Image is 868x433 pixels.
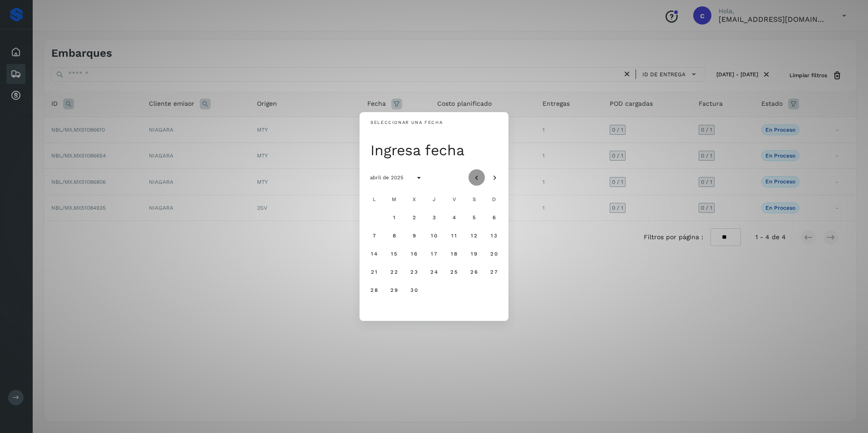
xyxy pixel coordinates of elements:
[466,264,482,280] button: sábado, 26 de abril de 2025
[492,214,496,221] span: 6
[430,269,438,275] span: 24
[465,190,483,208] div: S
[372,232,376,239] span: 7
[366,246,382,262] button: lunes, 14 de abril de 2025
[410,269,418,275] span: 23
[386,264,402,280] button: martes, 22 de abril de 2025
[362,169,411,186] button: abril de 2025
[390,269,398,275] span: 22
[370,141,503,159] div: Ingresa fecha
[472,214,476,221] span: 5
[470,232,477,239] span: 12
[386,227,402,244] button: martes, 8 de abril de 2025
[411,169,427,186] button: Seleccionar año
[405,190,423,208] div: X
[386,246,402,262] button: martes, 15 de abril de 2025
[486,209,502,226] button: domingo, 6 de abril de 2025
[386,282,402,298] button: martes, 29 de abril de 2025
[450,251,457,257] span: 18
[432,214,436,221] span: 3
[406,227,422,244] button: miércoles, 9 de abril de 2025
[446,246,462,262] button: viernes, 18 de abril de 2025
[452,214,456,221] span: 4
[486,246,502,262] button: domingo, 20 de abril de 2025
[366,282,382,298] button: lunes, 28 de abril de 2025
[406,209,422,226] button: miércoles, 2 de abril de 2025
[451,232,457,239] span: 11
[426,227,442,244] button: jueves, 10 de abril de 2025
[450,269,458,275] span: 25
[426,209,442,226] button: jueves, 3 de abril de 2025
[412,214,416,221] span: 2
[425,190,443,208] div: J
[366,264,382,280] button: lunes, 21 de abril de 2025
[446,264,462,280] button: viernes, 25 de abril de 2025
[430,251,437,257] span: 17
[390,251,397,257] span: 15
[426,246,442,262] button: jueves, 17 de abril de 2025
[490,269,498,275] span: 27
[392,232,396,239] span: 8
[410,287,418,293] span: 30
[466,209,482,226] button: sábado, 5 de abril de 2025
[390,287,398,293] span: 29
[470,251,477,257] span: 19
[430,232,437,239] span: 10
[386,209,402,226] button: martes, 1 de abril de 2025
[392,214,395,221] span: 1
[370,119,443,126] div: Seleccionar una fecha
[466,246,482,262] button: sábado, 19 de abril de 2025
[446,209,462,226] button: viernes, 4 de abril de 2025
[406,246,422,262] button: miércoles, 16 de abril de 2025
[490,251,498,257] span: 20
[446,227,462,244] button: viernes, 11 de abril de 2025
[370,174,404,181] span: abril de 2025
[426,264,442,280] button: jueves, 24 de abril de 2025
[366,227,382,244] button: lunes, 7 de abril de 2025
[370,287,378,293] span: 28
[445,190,463,208] div: V
[370,269,377,275] span: 21
[485,190,503,208] div: D
[406,264,422,280] button: miércoles, 23 de abril de 2025
[470,269,478,275] span: 26
[486,264,502,280] button: domingo, 27 de abril de 2025
[365,190,383,208] div: L
[487,169,503,186] button: Mes siguiente
[370,251,377,257] span: 14
[490,232,497,239] span: 13
[385,190,403,208] div: M
[412,232,416,239] span: 9
[466,227,482,244] button: sábado, 12 de abril de 2025
[469,169,485,186] button: Mes anterior
[406,282,422,298] button: miércoles, 30 de abril de 2025
[486,227,502,244] button: domingo, 13 de abril de 2025
[410,251,417,257] span: 16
